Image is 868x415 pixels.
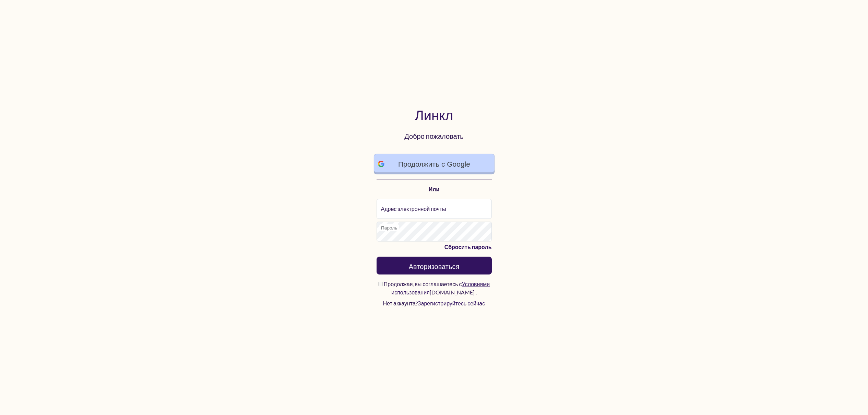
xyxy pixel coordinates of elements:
[377,257,492,274] button: Авторизоваться
[398,160,470,168] font: Продолжить с Google
[377,243,492,251] a: Сбросить пароль
[373,154,495,174] a: Продолжить с Google
[377,108,492,124] a: Линкл
[378,282,383,286] input: Продолжая, вы соглашаетесь сУсловиями использования[DOMAIN_NAME] .
[430,289,477,295] font: [DOMAIN_NAME] .
[404,132,464,141] font: Добро пожаловать
[409,262,459,270] font: Авторизоваться
[415,108,453,124] font: Линкл
[418,300,485,306] a: Зарегистрируйтесь сейчас
[444,244,492,250] font: Сбросить пароль
[383,300,418,306] font: Нет аккаунта?
[429,186,440,192] font: Или
[384,281,462,287] font: Продолжая, вы соглашаетесь с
